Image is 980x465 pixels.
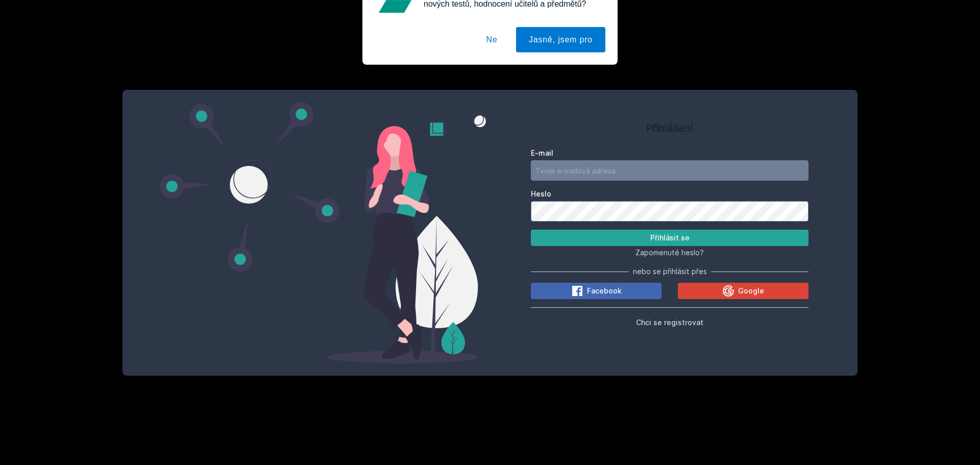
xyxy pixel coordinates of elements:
label: Heslo [531,189,808,199]
button: Google [678,283,808,299]
span: Zapomenuté heslo? [635,248,704,257]
button: Jasně, jsem pro [516,53,605,79]
button: Ne [474,53,510,79]
span: nebo se přihlásit přes [633,266,707,277]
label: E-mail [531,148,808,158]
button: Facebook [531,283,661,299]
img: notification icon [375,12,415,53]
button: Přihlásit se [531,230,808,246]
div: [PERSON_NAME] dostávat tipy ohledně studia, nových testů, hodnocení učitelů a předmětů? [415,12,605,36]
input: Tvoje e-mailová adresa [531,160,808,181]
button: Chci se registrovat [636,316,703,328]
span: Facebook [587,286,622,296]
span: Google [738,286,764,296]
h1: Přihlášení [531,120,808,136]
span: Chci se registrovat [636,318,703,327]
